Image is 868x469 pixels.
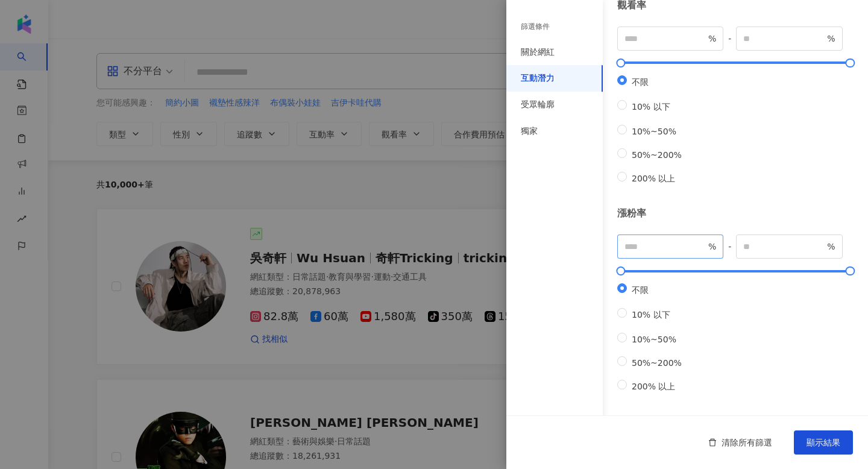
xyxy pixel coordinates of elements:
div: 漲粉率 [617,207,854,220]
span: % [708,32,716,45]
span: 10%~50% [627,335,681,344]
span: 10% 以下 [627,310,675,319]
div: 獨家 [521,125,538,137]
span: 顯示結果 [807,438,840,447]
button: 顯示結果 [794,430,853,455]
div: 互動潛力 [521,72,555,84]
span: % [827,240,835,253]
button: 清除所有篩選 [696,430,784,455]
span: - [723,32,736,45]
span: % [827,32,835,45]
div: 受眾輪廓 [521,99,555,111]
span: 不限 [627,285,653,295]
span: 不限 [627,77,653,87]
span: 200% 以上 [627,174,680,183]
span: 清除所有篩選 [722,438,772,447]
div: 篩選條件 [521,22,550,32]
span: 200% 以上 [627,382,680,391]
span: 10%~50% [627,127,681,136]
span: delete [708,438,717,447]
span: 10% 以下 [627,102,675,112]
span: 50%~200% [627,358,687,368]
span: - [723,240,736,253]
div: 關於網紅 [521,46,555,58]
span: 50%~200% [627,150,687,160]
span: % [708,240,716,253]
